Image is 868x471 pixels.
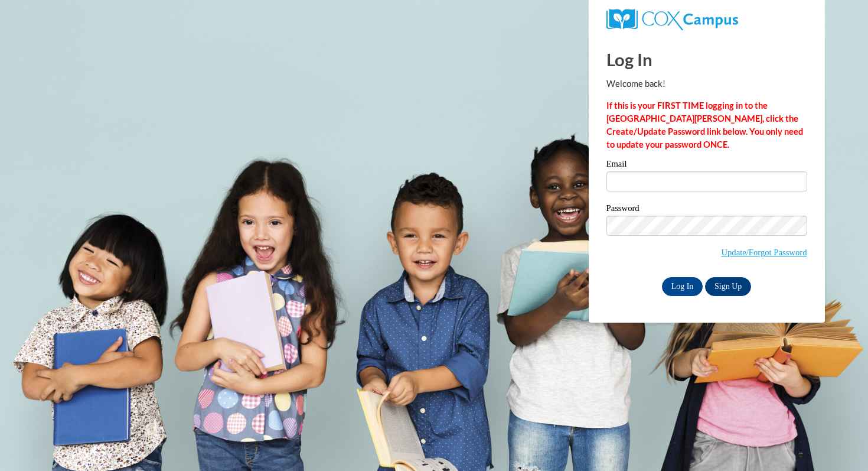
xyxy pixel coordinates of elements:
[606,160,807,171] label: Email
[606,9,738,30] img: COX Campus
[606,14,738,24] a: COX Campus
[606,47,807,72] h1: Log In
[606,77,807,90] p: Welcome back!
[606,100,803,150] strong: If this is your FIRST TIME logging in to the [GEOGRAPHIC_DATA][PERSON_NAME], click the Create/Upd...
[705,277,751,296] a: Sign Up
[721,248,807,257] a: Update/Forgot Password
[606,204,807,216] label: Password
[662,277,703,296] input: Log In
